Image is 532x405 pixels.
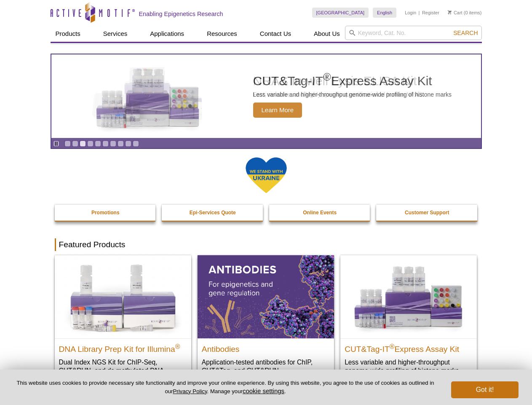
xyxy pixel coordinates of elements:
h2: Enabling Epigenetics Research [139,10,223,18]
a: Toggle autoplay [53,140,59,147]
p: This website uses cookies to provide necessary site functionality and improve your online experie... [13,379,437,395]
a: Go to slide 8 [118,140,124,147]
a: Go to slide 3 [80,140,86,147]
a: Privacy Policy [173,388,207,394]
sup: ® [175,343,180,350]
li: (0 items) [448,8,482,18]
p: Dual Index NGS Kit for ChIP-Seq, CUT&RUN, and ds methylated DNA assays. [59,358,187,383]
p: Less variable and higher-throughput genome-wide profiling of histone marks​. [345,358,473,375]
strong: Epi-Services Quote [190,210,236,216]
h2: Featured Products [55,238,478,251]
a: Epi-Services Quote [162,205,264,221]
a: Go to slide 2 [72,140,78,147]
span: Learn More [253,103,302,118]
a: Promotions [55,205,157,221]
li: | [419,8,420,18]
a: NRAS In-well Lysis ELISA Kit NRAS In-well Lysis ELISA Kit Fast, sensitive, and highly specific qu... [51,54,481,138]
a: Go to slide 9 [125,140,131,147]
a: Go to slide 6 [102,140,109,147]
sup: ® [390,343,395,350]
p: Fast, sensitive, and highly specific quantification of human NRAS. [253,91,425,98]
img: NRAS In-well Lysis ELISA Kit [85,67,211,125]
h2: CUT&Tag-IT Express Assay Kit [345,341,473,354]
p: Application-tested antibodies for ChIP, CUT&Tag, and CUT&RUN. [202,358,330,375]
a: Go to slide 7 [110,140,116,147]
a: Applications [145,26,189,42]
img: Your Cart [448,10,452,14]
img: All Antibodies [198,255,334,338]
button: Search [451,29,480,37]
a: Resources [202,26,242,42]
a: Contact Us [255,26,296,42]
strong: Customer Support [405,210,449,216]
img: We Stand With Ukraine [245,157,287,194]
a: About Us [309,26,345,42]
img: DNA Library Prep Kit for Illumina [55,255,191,338]
a: Go to slide 5 [95,140,101,147]
button: cookie settings [243,387,284,394]
a: CUT&Tag-IT® Express Assay Kit CUT&Tag-IT®Express Assay Kit Less variable and higher-throughput ge... [340,255,477,383]
a: Customer Support [376,205,478,221]
a: Login [405,10,416,16]
a: Register [422,10,439,16]
a: Go to slide 4 [87,140,94,147]
a: Online Events [269,205,371,221]
a: Go to slide 10 [133,140,139,147]
a: Go to slide 1 [64,140,71,147]
strong: Online Events [303,210,337,216]
span: Search [453,30,478,36]
input: Keyword, Cat. No. [345,26,482,40]
a: Cart [448,10,462,16]
img: CUT&Tag-IT® Express Assay Kit [340,255,477,338]
h2: Antibodies [202,341,330,354]
button: Got it! [451,381,519,398]
a: Products [51,26,86,42]
a: English [373,8,396,18]
a: DNA Library Prep Kit for Illumina DNA Library Prep Kit for Illumina® Dual Index NGS Kit for ChIP-... [55,255,191,391]
h2: NRAS In-well Lysis ELISA Kit [253,75,425,87]
a: All Antibodies Antibodies Application-tested antibodies for ChIP, CUT&Tag, and CUT&RUN. [198,255,334,383]
strong: Promotions [91,210,120,216]
h2: DNA Library Prep Kit for Illumina [59,341,187,354]
article: NRAS In-well Lysis ELISA Kit [51,54,481,138]
a: [GEOGRAPHIC_DATA] [312,8,369,18]
a: Services [98,26,133,42]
